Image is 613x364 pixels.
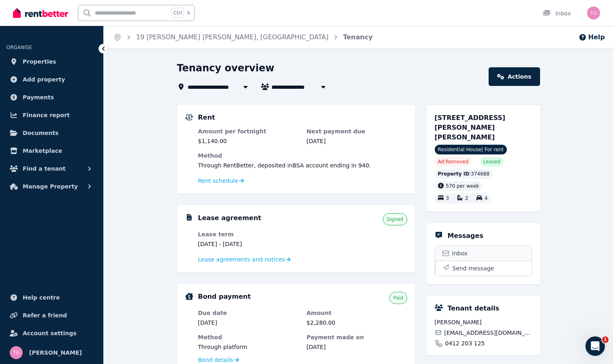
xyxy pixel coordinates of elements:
span: Manage Property [23,182,78,191]
span: Help centre [23,293,60,302]
dt: Payment made on [307,333,407,341]
span: Lease agreements and notices [198,255,285,263]
h5: Rent [198,113,215,122]
a: Account settings [6,325,97,341]
img: Thomas Grant [10,346,23,359]
dt: Amount [307,309,407,317]
span: Find a tenant [23,164,66,173]
h1: Tenancy overview [177,62,275,75]
span: Account settings [23,328,77,338]
a: Lease agreements and notices [198,255,291,263]
button: Send message [435,261,532,276]
span: [PERSON_NAME] [435,318,532,326]
dd: $1,140.00 [198,137,299,145]
span: 570 per week [446,183,479,189]
span: Through RentBetter , deposited in BSA account ending in 940 . [198,162,371,169]
a: Tenancy [343,33,373,41]
span: ORGANISE [6,45,32,50]
span: Residential House | For rent [435,145,507,154]
dt: Amount per fortnight [198,127,299,135]
span: Signed [387,216,403,223]
dd: [DATE] - [DATE] [198,240,299,248]
h5: Bond payment [198,292,251,302]
span: Send message [453,264,494,272]
span: Leased [483,158,500,165]
span: k [187,10,190,16]
div: : 374688 [435,169,493,179]
a: Rent schedule [198,177,244,185]
span: Inbox [452,249,468,257]
div: Inbox [543,9,571,17]
dt: Method [198,152,407,160]
dd: $2,280.00 [307,319,407,327]
span: Add property [23,75,65,84]
dt: Lease term [198,230,299,238]
span: 3 [446,196,449,201]
a: Documents [6,125,97,141]
button: Help [579,32,605,42]
img: Thomas Grant [587,6,600,19]
span: Ctrl [171,8,184,18]
span: [EMAIL_ADDRESS][DOMAIN_NAME] [444,329,532,337]
dd: [DATE] [198,319,299,327]
span: Paid [393,295,403,301]
h5: Messages [448,231,483,241]
h5: Tenant details [448,304,500,313]
iframe: Intercom live chat [585,336,605,356]
span: 4 [485,196,488,201]
span: [STREET_ADDRESS][PERSON_NAME][PERSON_NAME] [435,114,506,141]
span: Properties [23,57,56,66]
img: Bond Details [185,293,193,300]
dd: [DATE] [307,137,407,145]
span: 0412 203 125 [445,339,485,347]
span: Rent schedule [198,177,238,185]
span: Payments [23,92,54,102]
img: RentBetter [13,7,68,19]
span: 2 [465,196,468,201]
img: Rental Payments [185,114,193,120]
span: Marketplace [23,146,62,156]
button: Manage Property [6,178,97,195]
a: 19 [PERSON_NAME] [PERSON_NAME], [GEOGRAPHIC_DATA] [136,33,329,41]
a: Inbox [435,246,532,261]
a: Marketplace [6,143,97,159]
dt: Next payment due [307,127,407,135]
span: Refer a friend [23,310,67,320]
dd: Through platform [198,343,299,351]
span: Ad: Removed [438,158,469,165]
dt: Method [198,333,299,341]
nav: Breadcrumb [104,26,382,49]
span: Documents [23,128,59,138]
a: Properties [6,54,97,70]
a: Add property [6,71,97,88]
span: 1 [602,336,609,343]
a: Payments [6,89,97,105]
span: Property ID [438,171,470,177]
a: Refer a friend [6,307,97,323]
span: Finance report [23,110,70,120]
button: Find a tenant [6,161,97,177]
dd: [DATE] [307,343,407,351]
dt: Due date [198,309,299,317]
h5: Lease agreement [198,213,261,223]
span: [PERSON_NAME] [29,348,82,358]
a: Bond details [198,356,239,364]
a: Finance report [6,107,97,123]
a: Actions [489,67,540,86]
span: Bond details [198,356,233,364]
a: Help centre [6,289,97,306]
